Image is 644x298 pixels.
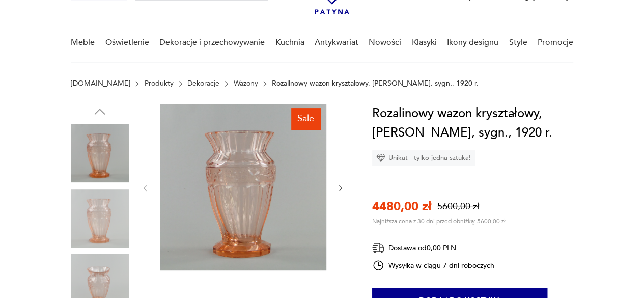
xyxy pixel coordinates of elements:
h1: Rozalinowy wazon kryształowy, [PERSON_NAME], sygn., 1920 r. [372,104,573,143]
a: Dekoracje i przechowywanie [159,23,265,62]
img: Zdjęcie produktu Rozalinowy wazon kryształowy, Moser, sygn., 1920 r. [71,189,129,248]
a: Oświetlenie [105,23,149,62]
div: Wysyłka w ciągu 7 dni roboczych [372,259,494,272]
a: Dekoracje [187,79,219,88]
a: Ikony designu [447,23,498,62]
a: [DOMAIN_NAME] [71,79,130,88]
a: Nowości [369,23,401,62]
img: Ikona diamentu [376,153,385,162]
div: Unikat - tylko jedna sztuka! [372,150,475,166]
p: 4480,00 zł [372,198,431,215]
a: Meble [71,23,95,62]
img: Zdjęcie produktu Rozalinowy wazon kryształowy, Moser, sygn., 1920 r. [71,124,129,182]
a: Kuchnia [275,23,304,62]
a: Style [509,23,527,62]
div: Sale [291,108,320,129]
a: Promocje [538,23,573,62]
p: Rozalinowy wazon kryształowy, [PERSON_NAME], sygn., 1920 r. [272,79,479,88]
a: Wazony [234,79,258,88]
p: Najniższa cena z 30 dni przed obniżką: 5600,00 zł [372,217,506,225]
img: Zdjęcie produktu Rozalinowy wazon kryształowy, Moser, sygn., 1920 r. [160,104,326,270]
a: Antykwariat [315,23,358,62]
div: Dostawa od 0,00 PLN [372,241,494,254]
img: Ikona dostawy [372,241,384,254]
a: Klasyki [412,23,437,62]
a: Produkty [145,79,174,88]
p: 5600,00 zł [437,200,479,213]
